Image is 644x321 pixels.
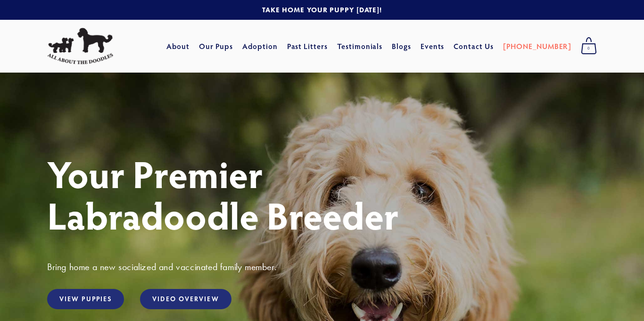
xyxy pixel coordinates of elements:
[581,42,597,55] span: 0
[392,38,411,55] a: Blogs
[199,38,233,55] a: Our Pups
[140,289,231,309] a: Video Overview
[166,38,190,55] a: About
[421,38,445,55] a: Events
[242,38,278,55] a: Adoption
[47,261,597,273] h3: Bring home a new socialized and vaccinated family member.
[576,34,602,58] a: 0 items in cart
[47,153,597,236] h1: Your Premier Labradoodle Breeder
[47,28,113,65] img: All About The Doodles
[337,38,383,55] a: Testimonials
[47,289,124,309] a: View Puppies
[287,41,328,51] a: Past Litters
[454,38,494,55] a: Contact Us
[503,38,571,55] a: [PHONE_NUMBER]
